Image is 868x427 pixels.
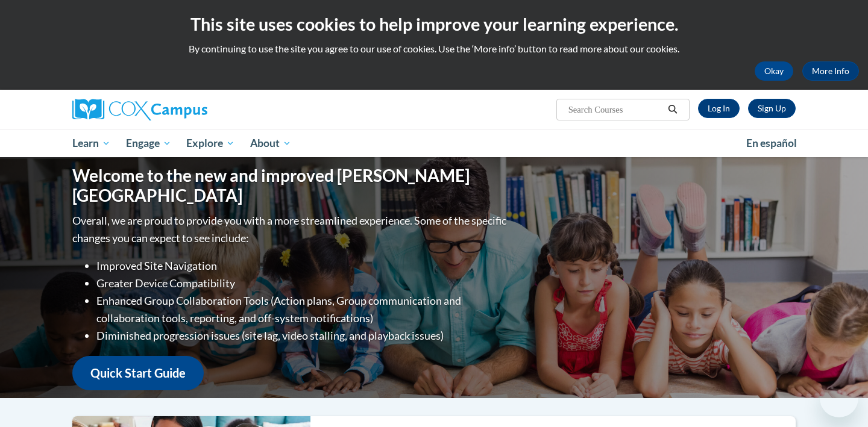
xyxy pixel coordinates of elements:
[698,99,740,118] a: Log In
[186,136,234,151] span: Explore
[567,102,664,117] input: Search Courses
[738,131,805,156] a: En español
[72,99,301,120] a: Cox Campus
[72,136,110,151] span: Learn
[820,379,858,417] iframe: Button to launch messaging window
[96,275,509,292] li: Greater Device Compatibility
[96,292,509,327] li: Enhanced Group Collaboration Tools (Action plans, Group communication and collaboration tools, re...
[96,327,509,344] li: Diminished progression issues (site lag, video stalling, and playback issues)
[64,129,118,157] a: Learn
[178,129,242,157] a: Explore
[9,42,859,55] p: By continuing to use the site you agree to our use of cookies. Use the ‘More info’ button to read...
[54,129,814,157] div: Main menu
[72,356,204,390] a: Quick Start Guide
[9,12,859,36] h2: This site uses cookies to help improve your learning experience.
[250,136,291,151] span: About
[748,99,796,118] a: Register
[802,61,859,81] a: More Info
[664,102,682,117] button: Search
[126,136,171,151] span: Engage
[118,129,179,157] a: Engage
[72,166,509,206] h1: Welcome to the new and improved [PERSON_NAME][GEOGRAPHIC_DATA]
[242,129,299,157] a: About
[72,212,509,247] p: Overall, we are proud to provide you with a more streamlined experience. Some of the specific cha...
[72,99,207,120] img: Cox Campus
[96,257,509,275] li: Improved Site Navigation
[746,137,797,149] span: En español
[755,61,793,81] button: Okay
